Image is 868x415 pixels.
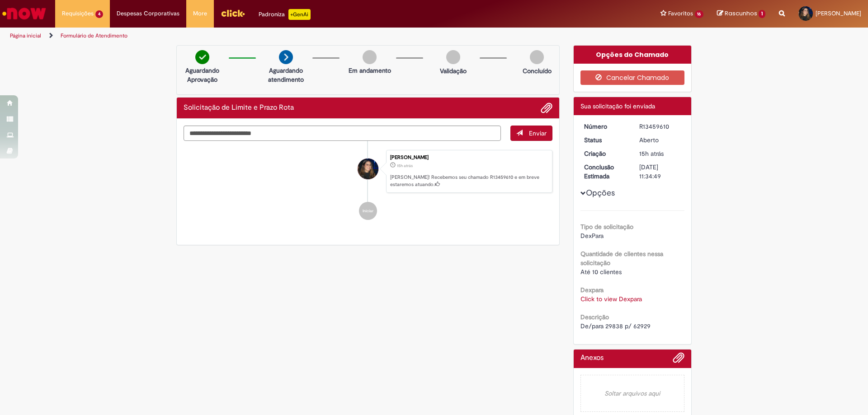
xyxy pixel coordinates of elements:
p: Aguardando Aprovação [180,66,224,84]
img: ServiceNow [1,5,47,23]
textarea: Digite sua mensagem aqui... [184,126,501,141]
img: arrow-next.png [279,50,293,64]
time: 28/08/2025 17:34:45 [639,149,664,158]
a: Formulário de Atendimento [61,32,127,39]
button: Adicionar anexos [673,352,684,368]
em: Soltar arquivos aqui [580,375,685,412]
span: Despesas Corporativas [117,9,179,18]
img: check-circle-green.png [195,50,209,64]
span: Sua solicitação foi enviada [580,102,655,110]
div: [DATE] 11:34:49 [639,163,681,181]
a: Click to view Dexpara [580,295,642,303]
dt: Número [577,122,633,131]
div: Padroniza [259,9,311,20]
h2: Solicitação de Limite e Prazo Rota Histórico de tíquete [184,104,294,112]
span: Rascunhos [725,9,757,18]
p: Em andamento [349,66,391,75]
div: 28/08/2025 17:34:45 [639,149,681,158]
img: img-circle-grey.png [363,50,377,64]
span: More [193,9,207,18]
ul: Trilhas de página [7,28,572,44]
span: DexPara [580,232,604,240]
ul: Histórico de tíquete [184,141,552,229]
span: Requisições [62,9,94,18]
a: Página inicial [10,32,41,39]
span: Até 10 clientes [580,268,622,276]
span: [PERSON_NAME] [816,9,861,17]
span: Enviar [529,129,547,137]
p: Concluído [523,66,552,75]
dt: Criação [577,149,633,158]
span: 4 [95,10,103,18]
span: Favoritos [668,9,693,18]
h2: Anexos [580,354,604,362]
button: Adicionar anexos [541,102,552,114]
b: Dexpara [580,286,604,294]
p: [PERSON_NAME]! Recebemos seu chamado R13459610 e em breve estaremos atuando. [390,174,547,188]
b: Descrição [580,313,609,321]
div: R13459610 [639,122,681,131]
img: img-circle-grey.png [530,50,544,64]
button: Cancelar Chamado [580,70,685,85]
p: Aguardando atendimento [264,66,308,84]
div: [PERSON_NAME] [390,155,547,160]
span: De/para 29838 p/ 62929 [580,322,651,330]
dt: Conclusão Estimada [577,163,633,181]
dt: Status [577,135,633,145]
span: 1 [759,10,765,18]
time: 28/08/2025 17:34:45 [397,163,413,168]
div: Aberto [639,135,681,145]
div: Opções do Chamado [574,46,692,64]
b: Quantidade de clientes nessa solicitação [580,250,663,267]
a: Rascunhos [717,9,765,18]
span: 15h atrás [639,149,664,158]
li: Ana Clara Lopes Maciel [184,150,552,193]
span: 16 [695,10,704,18]
p: Validação [440,66,467,75]
span: 15h atrás [397,163,413,168]
img: img-circle-grey.png [446,50,460,64]
div: Ana Clara Lopes Maciel [358,159,378,179]
p: +GenAi [288,9,311,20]
b: Tipo de solicitação [580,223,633,231]
img: click_logo_yellow_360x200.png [221,6,245,20]
button: Enviar [510,126,552,141]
